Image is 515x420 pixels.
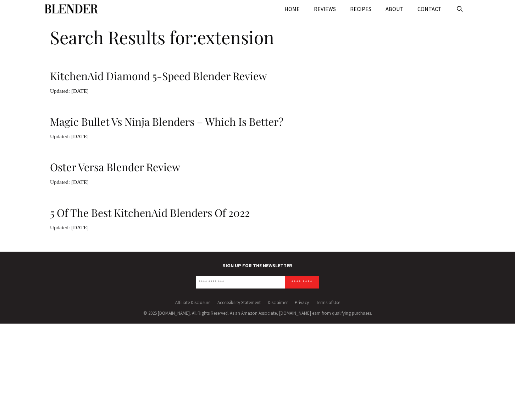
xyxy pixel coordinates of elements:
[197,25,274,49] span: extension
[364,28,460,241] iframe: Advertisement
[50,25,348,50] h1: Search Results for:
[316,299,340,306] a: Terms of Use
[45,18,353,57] header: Page
[50,160,180,174] a: Oster Versa Blender Review
[50,178,89,186] time: [DATE]
[50,69,267,83] a: KitchenAid Diamond 5-Speed Blender Review
[45,310,470,317] div: © 2025 [DOMAIN_NAME]. All Rights Reserved. As an Amazon Associate, [DOMAIN_NAME] earn from qualif...
[50,133,89,141] time: [DATE]
[50,87,89,95] time: [DATE]
[50,206,250,220] a: 5 of the Best KitchenAid Blenders of 2022
[175,299,210,306] a: Affiliate Disclosure
[268,299,288,306] a: Disclaimer
[50,114,283,129] a: Magic Bullet vs Ninja Blenders – Which Is Better?
[45,262,470,272] label: SIGN UP FOR THE NEWSLETTER
[50,224,89,232] time: [DATE]
[295,299,309,306] a: Privacy
[217,299,261,306] a: Accessibility Statement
